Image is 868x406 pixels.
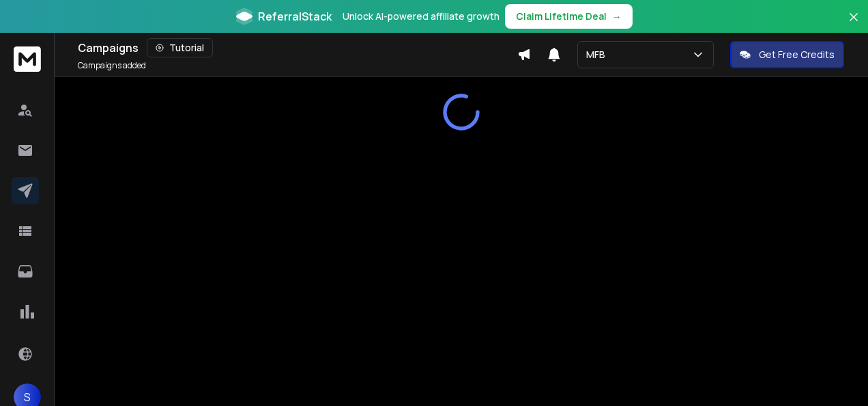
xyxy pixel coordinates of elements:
button: Get Free Credits [730,41,844,68]
button: Claim Lifetime Deal→ [505,4,633,29]
p: Unlock AI-powered affiliate growth [343,10,500,23]
p: Campaigns added [78,60,146,71]
button: Close banner [845,8,863,41]
div: Campaigns [78,38,517,57]
span: ReferralStack [258,8,332,25]
p: Get Free Credits [759,48,835,62]
p: MFB [586,48,611,62]
span: → [612,10,622,23]
button: Tutorial [147,38,213,57]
